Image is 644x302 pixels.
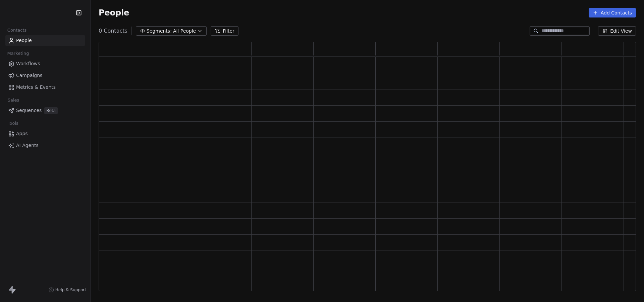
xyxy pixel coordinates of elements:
a: SequencesBeta [5,105,85,116]
span: AI Agents [16,142,39,149]
span: Segments: [147,28,172,35]
span: Apps [16,130,28,137]
span: 0 Contacts [99,27,127,35]
span: People [99,8,129,18]
a: Workflows [5,58,85,69]
span: Help & Support [55,287,86,293]
span: Workflows [16,60,40,67]
span: People [16,37,32,44]
a: Campaigns [5,70,85,81]
a: Metrics & Events [5,82,85,93]
a: Apps [5,128,85,139]
span: All People [173,28,196,35]
a: People [5,35,85,46]
span: Campaigns [16,72,42,79]
span: Beta [44,107,58,114]
button: Edit View [598,26,636,36]
span: Metrics & Events [16,84,56,91]
a: AI Agents [5,140,85,151]
span: Contacts [4,25,30,35]
button: Add Contacts [589,8,636,17]
span: Tools [5,118,21,128]
span: Sequences [16,107,42,114]
span: Sales [5,95,22,105]
button: Filter [211,26,238,36]
span: Marketing [4,48,32,59]
a: Help & Support [49,287,86,293]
